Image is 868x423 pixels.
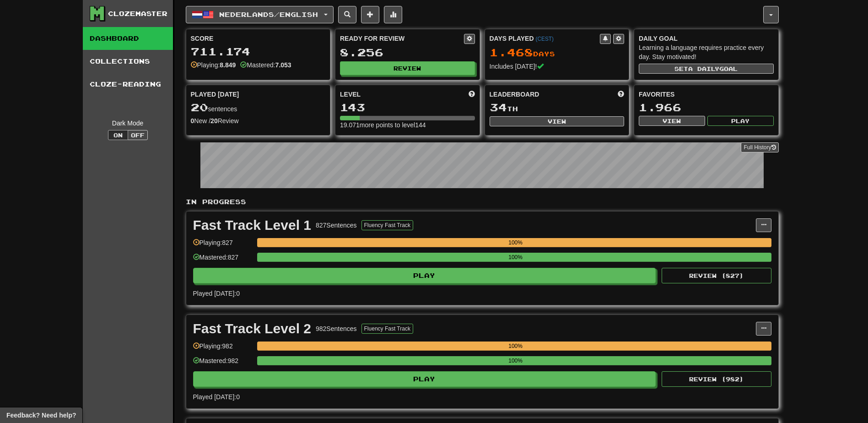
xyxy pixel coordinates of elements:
[340,47,475,58] div: 8.256
[639,34,774,43] div: Daily Goal
[193,322,312,336] div: Fast Track Level 2
[220,61,236,69] strong: 8.849
[490,116,625,126] button: View
[191,60,236,70] div: Playing:
[490,101,507,114] span: 34
[219,11,318,18] span: Nederlands / English
[707,116,774,126] button: Play
[186,6,334,23] button: Nederlands/English
[128,130,148,140] button: Off
[83,27,173,50] a: Dashboard
[741,142,778,152] a: Full History
[193,268,656,283] button: Play
[260,238,771,247] div: 100%
[193,342,253,357] div: Playing: 982
[240,60,291,70] div: Mastered:
[193,238,253,253] div: Playing: 827
[210,117,218,125] strong: 20
[191,117,194,125] strong: 0
[340,61,475,75] button: Review
[191,116,326,125] div: New / Review
[340,120,475,130] div: 19.071 more points to level 144
[316,221,357,230] div: 827 Sentences
[361,324,413,334] button: Fluency Fast Track
[639,90,774,99] div: Favorites
[490,34,600,43] div: Days Played
[639,43,774,61] div: Learning a language requires practice every day. Stay motivated!
[90,119,166,128] div: Dark Mode
[193,290,240,297] span: Played [DATE]: 0
[191,90,239,99] span: Played [DATE]
[490,90,539,99] span: Leaderboard
[662,268,771,283] button: Review (827)
[688,65,719,72] span: a daily
[191,34,326,43] div: Score
[340,102,475,113] div: 143
[191,102,326,114] div: sentences
[193,371,656,387] button: Play
[260,342,771,351] div: 100%
[639,116,705,126] button: View
[535,36,554,42] a: (CEST)
[83,73,173,96] a: Cloze-Reading
[384,6,402,23] button: More stats
[275,61,291,69] strong: 7.053
[260,253,771,262] div: 100%
[83,50,173,73] a: Collections
[469,90,475,99] span: Score more points to level up
[260,356,771,365] div: 100%
[361,220,413,230] button: Fluency Fast Track
[340,90,361,99] span: Level
[662,371,771,387] button: Review (982)
[108,9,167,18] div: Clozemaster
[191,46,326,57] div: 711.174
[193,393,240,401] span: Played [DATE]: 0
[639,64,774,74] button: Seta dailygoal
[193,253,253,268] div: Mastered: 827
[193,356,253,371] div: Mastered: 982
[108,130,128,140] button: On
[490,46,533,59] span: 1.468
[361,6,379,23] button: Add sentence to collection
[490,47,625,59] div: Day s
[191,101,208,114] span: 20
[193,218,312,232] div: Fast Track Level 1
[639,102,774,113] div: 1.966
[338,6,356,23] button: Search sentences
[490,62,625,71] div: Includes [DATE]!
[186,197,779,206] p: In Progress
[316,324,357,333] div: 982 Sentences
[6,411,76,420] span: Open feedback widget
[618,90,624,99] span: This week in points, UTC
[490,102,625,114] div: th
[340,34,464,43] div: Ready for Review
